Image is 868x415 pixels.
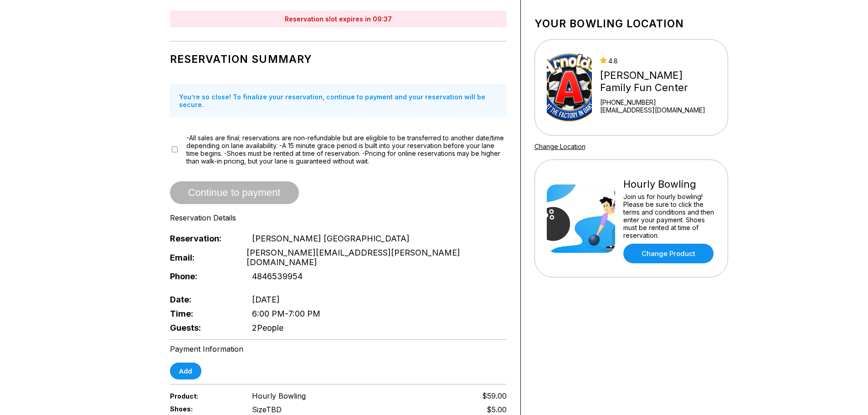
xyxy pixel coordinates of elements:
img: Arnold's Family Fun Center [547,53,592,122]
span: [PERSON_NAME][EMAIL_ADDRESS][PERSON_NAME][DOMAIN_NAME] [247,248,507,267]
span: Email: [170,253,231,262]
button: Add [170,363,201,379]
span: $59.00 [482,391,507,400]
span: -All sales are final; reservations are non-refundable but are eligible to be transferred to anoth... [186,134,507,165]
div: Join us for hourly bowling! Please be sure to click the terms and conditions and then enter your ... [623,193,716,239]
div: Payment Information [170,344,507,354]
a: [EMAIL_ADDRESS][DOMAIN_NAME] [600,106,715,114]
div: Reservation Details [170,213,507,222]
div: Hourly Bowling [623,178,716,190]
h1: Reservation Summary [170,53,507,66]
div: [PHONE_NUMBER] [600,98,715,106]
div: $5.00 [487,405,507,414]
span: [DATE] [252,295,280,304]
span: Product: [170,392,237,400]
h1: Your bowling location [534,17,728,30]
span: Guests: [170,323,237,333]
span: 6:00 PM - 7:00 PM [252,309,320,318]
div: Size TBD [252,405,282,414]
span: Hourly Bowling [252,391,306,400]
div: Reservation slot expires in 09:37 [170,10,507,27]
div: 4.8 [600,57,715,65]
span: 4846539954 [252,272,303,281]
span: Reservation: [170,234,237,243]
span: Date: [170,295,237,304]
div: [PERSON_NAME] Family Fun Center [600,69,715,94]
div: You’re so close! To finalize your reservation, continue to payment and your reservation will be s... [170,84,507,118]
a: Change Location [534,143,586,150]
span: Time: [170,309,237,318]
img: Hourly Bowling [547,184,615,253]
span: 2 People [252,323,283,333]
span: Shoes: [170,405,237,413]
span: Phone: [170,272,237,281]
span: [PERSON_NAME] [GEOGRAPHIC_DATA] [252,234,410,243]
a: Change Product [623,244,714,263]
